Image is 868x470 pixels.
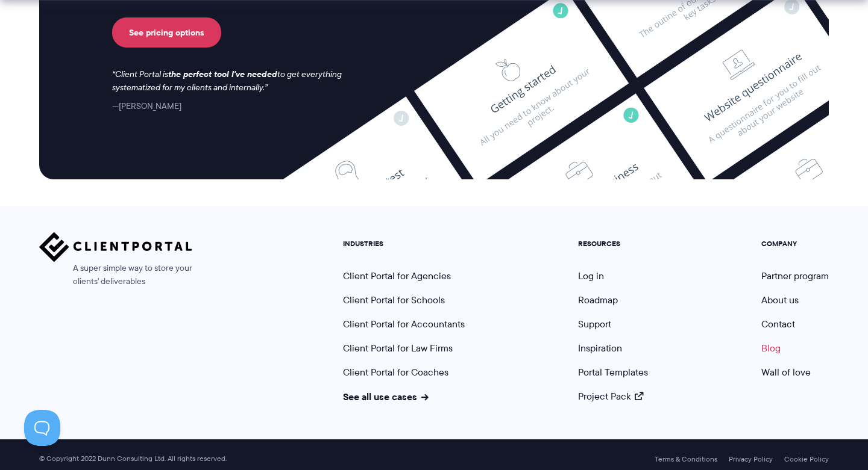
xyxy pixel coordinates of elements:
[761,365,811,379] a: Wall of love
[343,389,429,404] a: See all use cases
[729,455,773,463] a: Privacy Policy
[343,365,448,379] a: Client Portal for Coaches
[39,262,192,288] span: A super simple way to store your clients' deliverables
[761,293,799,307] a: About us
[343,317,465,331] a: Client Portal for Accountants
[784,455,829,463] a: Cookie Policy
[33,454,233,463] span: © Copyright 2022 Dunn Consulting Ltd. All rights reserved.
[343,240,465,248] h5: INDUSTRIES
[578,389,643,403] a: Project Pack
[578,341,622,355] a: Inspiration
[112,68,358,94] p: Client Portal is to get everything systematized for my clients and internally.
[578,293,618,307] a: Roadmap
[761,240,829,248] h5: COMPANY
[343,341,453,355] a: Client Portal for Law Firms
[761,269,829,283] a: Partner program
[112,100,181,112] cite: [PERSON_NAME]
[655,455,717,463] a: Terms & Conditions
[343,293,445,307] a: Client Portal for Schools
[343,269,451,283] a: Client Portal for Agencies
[578,240,648,248] h5: RESOURCES
[761,317,795,331] a: Contact
[761,341,781,355] a: Blog
[24,410,60,446] iframe: Toggle Customer Support
[112,17,221,48] a: See pricing options
[578,365,648,379] a: Portal Templates
[168,67,277,81] strong: the perfect tool I've needed
[578,269,604,283] a: Log in
[578,317,611,331] a: Support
